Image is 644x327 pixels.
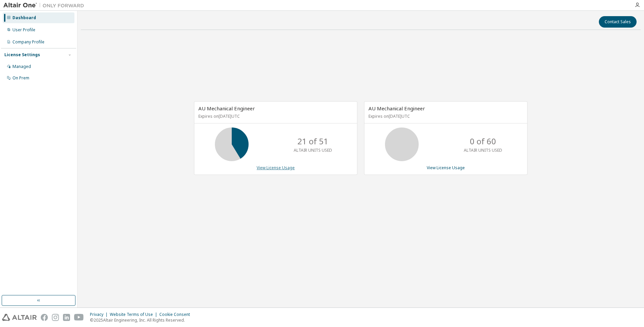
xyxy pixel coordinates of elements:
[52,314,59,321] img: instagram.svg
[257,165,295,171] a: View License Usage
[12,27,35,33] div: User Profile
[599,16,637,28] button: Contact Sales
[368,105,425,112] span: AU Mechanical Engineer
[427,165,465,171] a: View License Usage
[368,113,521,119] p: Expires on [DATE] UTC
[3,2,88,9] img: Altair One
[4,52,40,58] div: License Settings
[294,147,332,153] p: ALTAIR UNITS USED
[12,64,31,69] div: Managed
[90,317,194,323] p: © 2025 Altair Engineering, Inc. All Rights Reserved.
[63,314,70,321] img: linkedin.svg
[74,314,84,321] img: youtube.svg
[297,136,328,147] p: 21 of 51
[41,314,48,321] img: facebook.svg
[2,314,37,321] img: altair_logo.svg
[159,312,194,317] div: Cookie Consent
[90,312,110,317] div: Privacy
[198,113,351,119] p: Expires on [DATE] UTC
[12,39,44,45] div: Company Profile
[12,15,36,21] div: Dashboard
[110,312,159,317] div: Website Terms of Use
[12,75,29,81] div: On Prem
[464,147,502,153] p: ALTAIR UNITS USED
[198,105,255,112] span: AU Mechanical Engineer
[470,136,496,147] p: 0 of 60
